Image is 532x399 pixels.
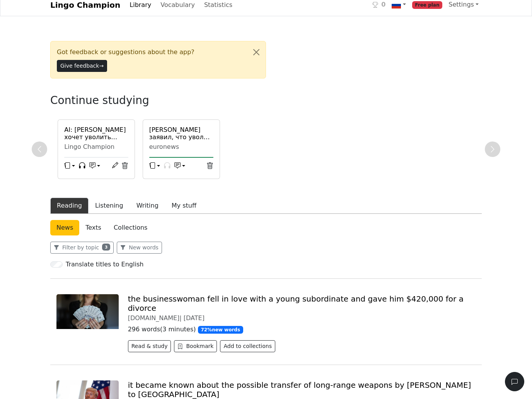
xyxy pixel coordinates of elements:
[79,220,107,235] a: Texts
[184,314,205,322] span: [DATE]
[50,94,321,107] h3: Continue studying
[247,41,266,63] button: Close alert
[50,198,89,214] button: Reading
[117,242,162,254] button: New words
[128,325,476,334] p: 296 words ( 3 minutes )
[128,340,171,352] button: Read & study
[107,220,153,235] a: Collections
[128,294,464,313] a: the businesswoman fell in love with a young subordinate and gave him $420,000 for a divorce
[66,261,143,268] h6: Translate titles to English
[412,1,443,9] span: Free plan
[149,126,213,141] a: [PERSON_NAME] заявил, что уволит главу ФРС из-за мошенничества с ипотекой
[130,198,165,214] button: Writing
[64,143,128,151] div: Lingo Champion
[57,60,107,72] button: Give feedback→
[50,220,79,235] a: News
[392,0,401,10] img: ru.svg
[57,48,194,57] span: Got feedback or suggestions about the app?
[220,340,275,352] button: Add to collections
[174,340,217,352] button: Bookmark
[128,314,476,322] div: [DOMAIN_NAME] |
[64,126,128,141] a: AI: [PERSON_NAME] хочет уволить главу ФРС
[128,380,471,399] a: it became known about the possible transfer of long-range weapons by [PERSON_NAME] to [GEOGRAPHIC...
[198,326,243,334] span: 72 % new words
[102,244,110,251] span: 3
[50,242,114,254] button: Filter by topic3
[165,198,203,214] button: My stuff
[56,294,119,329] img: bac7717664ae4168013427dfdc8d19af.jpeg
[89,198,130,214] button: Listening
[149,143,213,151] div: euronews
[128,344,174,351] a: Read & study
